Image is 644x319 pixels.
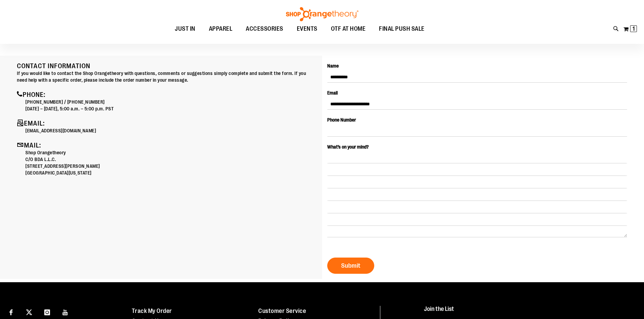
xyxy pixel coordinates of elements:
p: C/O BDA L.L.C. [25,156,317,163]
span: FINAL PUSH SALE [379,21,425,36]
p: [STREET_ADDRESS][PERSON_NAME] [25,163,317,169]
span: OTF AT HOME [331,21,366,36]
button: Submit [327,258,374,274]
p: If you would like to contact the Shop Orangetheory with questions, comments or suggestions simply... [17,70,317,83]
span: EVENTS [297,21,317,36]
img: Shop Orangetheory [285,7,359,21]
span: 1 [633,25,635,32]
img: Twitter [26,309,32,315]
span: What’s on your mind? [327,144,369,150]
h4: Join the List [424,306,628,318]
span: Submit [341,262,360,269]
a: ACCESSORIES [239,21,290,37]
h4: Phone: [17,90,317,99]
a: APPAREL [202,21,239,37]
a: EVENTS [290,21,324,37]
p: [PHONE_NUMBER] / [PHONE_NUMBER] [25,99,317,105]
a: Visit our Facebook page [5,306,17,318]
span: Name [327,63,339,69]
a: Customer Service [258,308,306,314]
a: Visit our X page [23,306,35,318]
h4: Mail: [17,141,317,149]
p: [DATE] – [DATE], 5:00 a.m. – 5:00 p.m. PST [25,105,317,112]
a: FINAL PUSH SALE [372,21,431,37]
a: JUST IN [168,21,202,37]
a: Visit our Instagram page [41,306,53,318]
span: APPAREL [209,21,233,36]
h4: Contact Information [17,62,317,70]
span: JUST IN [175,21,195,36]
p: [EMAIL_ADDRESS][DOMAIN_NAME] [25,127,317,134]
p: Shop Orangetheory [25,149,317,156]
span: Email [327,90,338,96]
span: Phone Number [327,117,356,123]
a: Track My Order [132,308,172,314]
a: Visit our Youtube page [59,306,71,318]
p: [GEOGRAPHIC_DATA][US_STATE] [25,169,317,176]
span: ACCESSORIES [246,21,283,36]
h4: Email: [17,119,317,127]
a: OTF AT HOME [324,21,373,37]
